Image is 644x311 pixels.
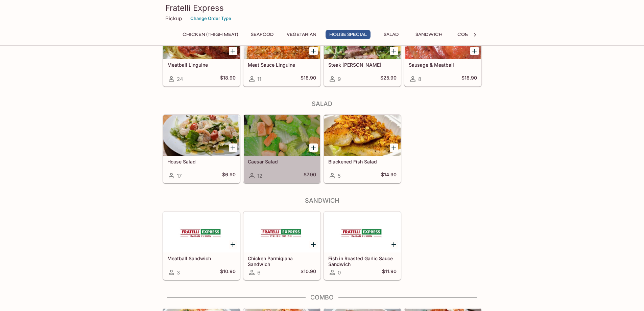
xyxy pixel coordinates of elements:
[167,159,236,164] h5: House Salad
[412,30,446,39] button: Sandwich
[229,240,237,249] button: Add Meatball Sandwich
[409,62,477,68] h5: Sausage & Meatball
[328,159,397,164] h5: Blackened Fish Salad
[244,212,320,252] div: Chicken Parmigiana Sandwich
[257,173,262,179] span: 12
[257,269,260,276] span: 6
[324,18,401,86] a: Steak [PERSON_NAME]9$25.90
[163,100,482,108] h4: Salad
[301,268,316,276] h5: $10.90
[243,115,320,183] a: Caesar Salad12$7.90
[452,30,482,39] button: Combo
[338,173,341,179] span: 5
[390,240,398,249] button: Add Fish in Roasted Garlic Sauce Sandwich
[229,143,237,152] button: Add House Salad
[304,172,316,180] h5: $7.90
[163,294,482,301] h4: Combo
[328,256,397,267] h5: Fish in Roasted Garlic Sauce Sandwich
[163,18,240,86] a: Meatball Linguine24$18.90
[324,18,401,59] div: Steak Basilio
[220,75,236,83] h5: $18.90
[163,212,240,280] a: Meatball Sandwich3$10.90
[324,212,401,280] a: Fish in Roasted Garlic Sauce Sandwich0$11.90
[167,62,236,68] h5: Meatball Linguine
[244,18,320,59] div: Meat Sauce Linguine
[418,76,421,82] span: 8
[222,172,236,180] h5: $6.90
[220,268,236,276] h5: $10.90
[163,115,240,156] div: House Salad
[248,159,316,164] h5: Caesar Salad
[324,115,401,156] div: Blackened Fish Salad
[376,30,406,39] button: Salad
[382,268,397,276] h5: $11.90
[163,212,240,252] div: Meatball Sandwich
[243,18,320,86] a: Meat Sauce Linguine11$18.90
[309,240,318,249] button: Add Chicken Parmigiana Sandwich
[461,75,477,83] h5: $18.90
[301,75,316,83] h5: $18.90
[163,115,240,183] a: House Salad17$6.90
[309,47,318,55] button: Add Meat Sauce Linguine
[187,13,234,24] button: Change Order Type
[338,76,341,82] span: 9
[163,197,482,204] h4: Sandwich
[380,75,397,83] h5: $25.90
[309,143,318,152] button: Add Caesar Salad
[244,115,320,156] div: Caesar Salad
[324,115,401,183] a: Blackened Fish Salad5$14.90
[177,269,180,276] span: 3
[247,30,278,39] button: Seafood
[177,76,183,82] span: 24
[390,143,398,152] button: Add Blackened Fish Salad
[283,30,320,39] button: Vegetarian
[324,212,401,252] div: Fish in Roasted Garlic Sauce Sandwich
[167,256,236,261] h5: Meatball Sandwich
[165,3,479,13] h3: Fratelli Express
[381,172,397,180] h5: $14.90
[405,18,481,59] div: Sausage & Meatball
[179,30,242,39] button: Chicken (Thigh Meat)
[243,212,320,280] a: Chicken Parmigiana Sandwich6$10.90
[248,256,316,267] h5: Chicken Parmigiana Sandwich
[470,47,479,55] button: Add Sausage & Meatball
[404,18,481,86] a: Sausage & Meatball8$18.90
[326,30,371,39] button: House Special
[257,76,261,82] span: 11
[163,18,240,59] div: Meatball Linguine
[338,269,341,276] span: 0
[248,62,316,68] h5: Meat Sauce Linguine
[165,15,182,22] p: Pickup
[229,47,237,55] button: Add Meatball Linguine
[177,173,182,179] span: 17
[390,47,398,55] button: Add Steak Basilio
[328,62,397,68] h5: Steak [PERSON_NAME]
